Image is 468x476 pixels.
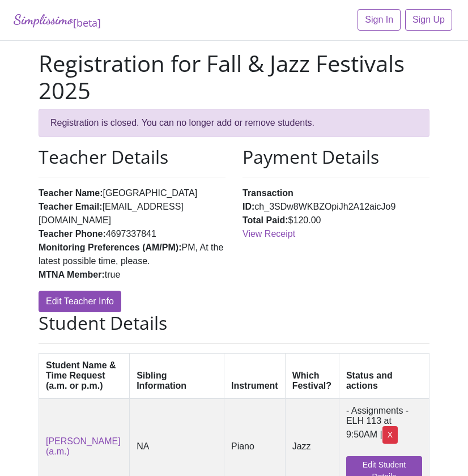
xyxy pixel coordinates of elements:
[339,353,429,398] th: Status and actions
[73,16,101,29] sub: [beta]
[224,353,285,398] th: Instrument
[39,202,103,211] strong: Teacher Email:
[39,241,226,268] li: PM, At the latest possible time, please.
[405,9,452,31] a: Sign Up
[39,353,130,398] th: Student Name & Time Request (a.m. or p.m.)
[39,227,226,241] li: 4697337841
[39,270,105,279] strong: MTNA Member:
[382,426,398,444] div: X
[39,312,429,334] h2: Student Details
[39,50,429,104] h1: Registration for Fall & Jazz Festivals 2025
[39,229,106,239] strong: Teacher Phone:
[39,146,226,168] h2: Teacher Details
[39,200,226,227] li: [EMAIL_ADDRESS][DOMAIN_NAME]
[285,353,339,398] th: Which Festival?
[39,186,226,200] li: [GEOGRAPHIC_DATA]
[242,188,293,211] strong: Transaction ID:
[346,416,422,444] div: ELH 113 at 9:50AM |
[14,9,101,31] a: Simplissimo[beta]
[39,243,181,252] strong: Monitoring Preferences (AM/PM):
[130,353,224,398] th: Sibling Information
[242,214,429,227] li: $120.00
[46,436,121,456] a: [PERSON_NAME] (a.m.)
[39,188,103,198] strong: Teacher Name:
[242,186,429,214] li: ch_3SDw8WKBZOpiJh2A12aicJo9
[39,109,429,137] div: Registration is closed. You can no longer add or remove students.
[358,9,401,31] a: Sign In
[242,146,429,168] h2: Payment Details
[39,291,121,312] a: Edit Teacher Info
[242,215,288,225] strong: Total Paid:
[242,229,295,239] a: View Receipt
[39,268,226,282] li: true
